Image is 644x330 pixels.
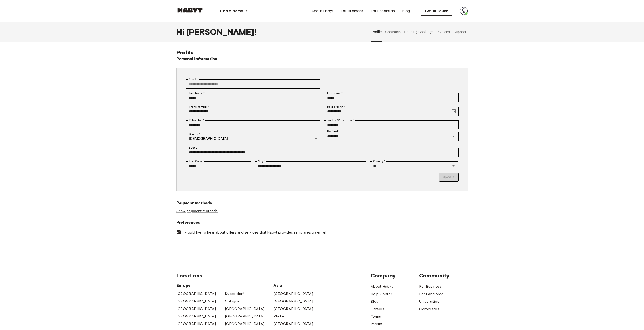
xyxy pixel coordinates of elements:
a: For Business [337,6,367,15]
button: Open [450,163,457,169]
a: Terms [371,314,381,319]
a: Blog [371,299,379,304]
a: [GEOGRAPHIC_DATA] [176,321,216,327]
label: Last Name [327,91,343,95]
h6: Personal Information [176,56,218,62]
a: Universities [419,299,439,304]
button: Get in Touch [421,6,452,16]
label: Country [373,159,385,163]
img: avatar [460,7,468,15]
a: Blog [398,6,414,15]
a: Corporates [419,306,439,312]
a: For Landlords [367,6,398,15]
label: City [258,159,265,163]
span: [GEOGRAPHIC_DATA] [225,321,264,327]
a: About Habyt [371,284,393,289]
label: Post Code [189,159,204,163]
span: For Business [341,8,363,14]
label: Gender [189,132,200,136]
span: Get in Touch [425,8,449,14]
img: Habyt [176,8,204,13]
label: Tax Id / VAT Number [327,118,354,122]
button: Support [453,22,467,42]
button: Profile [371,22,382,42]
a: For Landlords [419,291,443,297]
label: First Name [189,91,205,95]
button: Pending Bookings [404,22,434,42]
button: Open [451,133,457,140]
span: Community [419,272,468,279]
label: Street [189,146,198,150]
button: Find A Home [216,6,251,15]
label: Phone number [189,105,209,109]
a: About Habyt [308,6,337,15]
a: [GEOGRAPHIC_DATA] [176,314,216,319]
label: ID Number [189,118,204,122]
span: Europe [176,283,274,288]
div: user profile tabs [370,22,468,42]
span: Blog [402,8,410,14]
a: [GEOGRAPHIC_DATA] [225,306,264,312]
a: [GEOGRAPHIC_DATA] [273,291,313,297]
span: About Habyt [311,8,334,14]
span: I would like to hear about offers and services that Habyt provides in my area via email. [183,230,326,235]
a: Imprint [371,321,383,327]
span: Find A Home [220,8,243,14]
div: You can't change your email address at the moment. Please reach out to customer support in case y... [186,79,320,89]
div: [DEMOGRAPHIC_DATA] [186,134,320,143]
h6: Payment methods [176,200,468,206]
span: Asia [273,283,322,288]
button: Invoices [436,22,450,42]
a: [GEOGRAPHIC_DATA] [273,306,313,312]
a: [GEOGRAPHIC_DATA] [176,306,216,312]
span: Profile [176,49,194,56]
label: Nationality [327,130,341,134]
span: Company [371,272,419,279]
a: [GEOGRAPHIC_DATA] [273,321,313,327]
a: Cologne [225,299,240,304]
a: Dusseldorf [225,291,244,297]
span: Locations [176,272,371,279]
label: Email [189,77,198,81]
a: [GEOGRAPHIC_DATA] [176,291,216,297]
label: Date of birth [327,105,345,109]
span: [PERSON_NAME] ! [186,27,257,37]
a: Phuket [273,314,286,319]
a: Show payment methods [176,209,218,213]
a: Help Center [371,291,392,297]
a: For Business [419,284,442,289]
a: Careers [371,306,385,312]
span: For Landlords [371,8,395,14]
button: Contracts [385,22,401,42]
button: Choose date, selected date is Apr 1, 2000 [449,107,458,116]
a: [GEOGRAPHIC_DATA] [273,299,313,304]
a: [GEOGRAPHIC_DATA] [176,299,216,304]
a: [GEOGRAPHIC_DATA] [225,314,264,319]
h6: Preferences [176,219,468,226]
span: Hi [176,27,186,37]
